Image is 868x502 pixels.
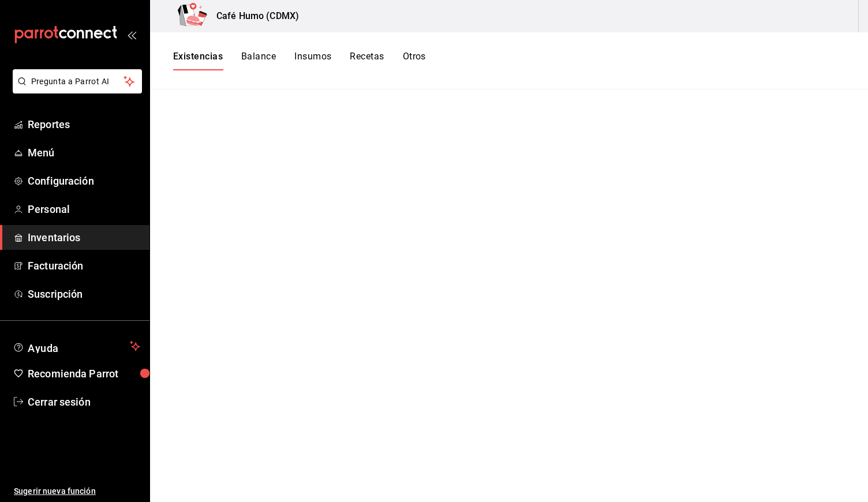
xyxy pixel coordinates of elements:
[28,230,140,245] span: Inventarios
[127,30,136,39] button: open_drawer_menu
[173,51,223,70] button: Existencias
[173,51,426,70] div: navigation tabs
[294,51,331,70] button: Insumos
[28,366,140,381] span: Recomienda Parrot
[241,51,276,70] button: Balance
[28,258,140,274] span: Facturación
[28,173,140,189] span: Configuración
[28,201,140,217] span: Personal
[403,51,426,70] button: Otros
[28,394,140,410] span: Cerrar sesión
[28,286,140,302] span: Suscripción
[28,145,140,160] span: Menú
[8,84,142,96] a: Pregunta a Parrot AI
[28,117,140,132] span: Reportes
[207,9,299,23] h3: Café Humo (CDMX)
[350,51,384,70] button: Recetas
[13,69,142,93] button: Pregunta a Parrot AI
[28,339,125,353] span: Ayuda
[14,485,140,497] span: Sugerir nueva función
[31,76,124,88] span: Pregunta a Parrot AI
